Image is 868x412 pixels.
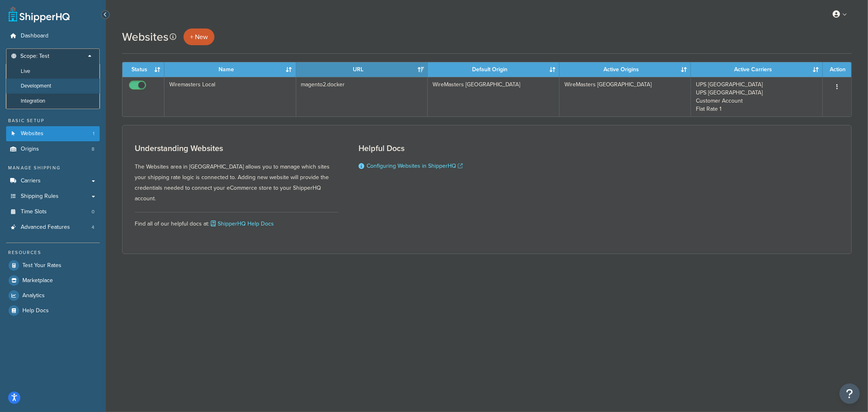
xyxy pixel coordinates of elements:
[92,208,94,215] span: 0
[6,204,100,219] li: Time Slots
[22,292,45,299] span: Analytics
[21,33,48,39] span: Dashboard
[6,79,100,94] li: Development
[691,62,823,77] th: Active Carriers: activate to sort column ascending
[6,64,100,79] li: Live
[560,77,691,116] td: WireMasters [GEOGRAPHIC_DATA]
[296,77,428,116] td: magento2.docker
[6,273,100,288] a: Marketplace
[6,189,100,204] a: Shipping Rules
[21,178,41,184] span: Carriers
[184,28,214,45] a: + New
[135,144,338,153] h3: Understanding Websites
[296,62,428,77] th: URL: activate to sort column ascending
[21,193,59,200] span: Shipping Rules
[21,68,30,75] span: Live
[6,220,100,235] a: Advanced Features 4
[6,126,100,141] li: Websites
[21,146,39,153] span: Origins
[6,204,100,219] a: Time Slots 0
[93,130,94,137] span: 1
[6,142,100,157] a: Origins 8
[20,53,49,60] span: Scope: Test
[21,130,44,137] span: Websites
[6,303,100,318] a: Help Docs
[840,384,860,404] button: Open Resource Center
[6,94,100,109] li: Integration
[359,144,463,153] h3: Helpful Docs
[691,77,823,116] td: UPS [GEOGRAPHIC_DATA] UPS [GEOGRAPHIC_DATA] Customer Account Flat Rate 1
[22,307,49,314] span: Help Docs
[428,62,560,77] th: Default Origin: activate to sort column ascending
[6,164,100,171] div: Manage Shipping
[823,62,851,77] th: Action
[164,77,296,116] td: Wiremasters Local
[122,62,164,77] th: Status: activate to sort column ascending
[21,208,47,215] span: Time Slots
[135,212,338,229] div: Find all of our helpful docs at:
[6,220,100,235] li: Advanced Features
[92,146,94,153] span: 8
[6,249,100,256] div: Resources
[6,288,100,303] a: Analytics
[428,77,560,116] td: WireMasters [GEOGRAPHIC_DATA]
[190,32,208,42] span: + New
[6,173,100,188] a: Carriers
[92,224,94,231] span: 4
[9,6,70,22] a: ShipperHQ Home
[21,98,45,105] span: Integration
[21,224,70,231] span: Advanced Features
[6,28,100,44] a: Dashboard
[164,62,296,77] th: Name: activate to sort column ascending
[22,277,53,284] span: Marketplace
[6,258,100,273] a: Test Your Rates
[367,162,463,170] a: Configuring Websites in ShipperHQ
[6,117,100,124] div: Basic Setup
[209,219,274,228] a: ShipperHQ Help Docs
[135,144,338,204] div: The Websites area in [GEOGRAPHIC_DATA] allows you to manage which sites your shipping rate logic ...
[560,62,691,77] th: Active Origins: activate to sort column ascending
[6,126,100,141] a: Websites 1
[6,142,100,157] li: Origins
[122,29,168,45] h1: Websites
[22,262,61,269] span: Test Your Rates
[21,83,51,90] span: Development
